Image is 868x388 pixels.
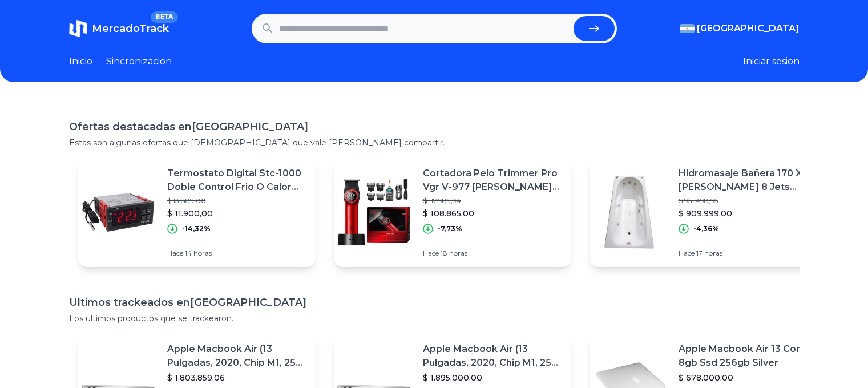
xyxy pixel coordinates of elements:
[334,172,414,252] img: Featured image
[423,167,562,194] p: Cortadora Pelo Trimmer Pro Vgr V-977 [PERSON_NAME] Motor Bldc 8000rpm Color Rojo
[423,249,562,258] p: Hace 18 horas
[182,224,211,233] p: -14,32%
[69,137,800,148] p: Estas son algunas ofertas que [DEMOGRAPHIC_DATA] que vale [PERSON_NAME] compartir.
[69,294,800,310] h1: Ultimos trackeados en [GEOGRAPHIC_DATA]
[590,157,827,267] a: Featured imageHidromasaje Bañera 170 X 70 [PERSON_NAME] 8 Jets Motor 3/4 Hp$ 951.498,95$ 909.999,...
[167,372,306,383] p: $ 1.803.859,06
[167,167,306,194] p: Termostato Digital Stc-1000 Doble Control Frio O Calor 220v
[69,119,800,135] h1: Ofertas destacadas en [GEOGRAPHIC_DATA]
[69,55,92,68] a: Inicio
[78,157,316,267] a: Featured imageTermostato Digital Stc-1000 Doble Control Frio O Calor 220v$ 13.889,00$ 11.900,00-1...
[106,55,172,68] a: Sincronizacion
[423,342,562,370] p: Apple Macbook Air (13 Pulgadas, 2020, Chip M1, 256 Gb De Ssd, 8 Gb De Ram) - Plata
[423,196,562,205] p: $ 117.989,94
[92,22,169,35] span: MercadoTrack
[334,157,571,267] a: Featured imageCortadora Pelo Trimmer Pro Vgr V-977 [PERSON_NAME] Motor Bldc 8000rpm Color Rojo$ 1...
[423,208,562,219] p: $ 108.865,00
[680,24,695,33] img: Argentina
[69,19,87,38] img: MercadoTrack
[590,172,669,252] img: Featured image
[679,167,818,194] p: Hidromasaje Bañera 170 X 70 [PERSON_NAME] 8 Jets Motor 3/4 Hp
[69,19,169,38] a: MercadoTrackBETA
[697,22,800,35] span: [GEOGRAPHIC_DATA]
[167,342,306,370] p: Apple Macbook Air (13 Pulgadas, 2020, Chip M1, 256 Gb De Ssd, 8 Gb De Ram) - Plata
[679,208,818,219] p: $ 909.999,00
[693,224,719,233] p: -4,36%
[167,196,306,205] p: $ 13.889,00
[423,372,562,383] p: $ 1.895.000,00
[167,249,306,258] p: Hace 14 horas
[679,342,818,370] p: Apple Macbook Air 13 Core I5 8gb Ssd 256gb Silver
[69,313,800,324] p: Los ultimos productos que se trackearon.
[743,55,800,68] button: Iniciar sesion
[679,372,818,383] p: $ 678.000,00
[78,172,158,252] img: Featured image
[167,208,306,219] p: $ 11.900,00
[151,11,177,23] span: BETA
[680,22,800,35] button: [GEOGRAPHIC_DATA]
[679,196,818,205] p: $ 951.498,95
[679,249,818,258] p: Hace 17 horas
[438,224,462,233] p: -7,73%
